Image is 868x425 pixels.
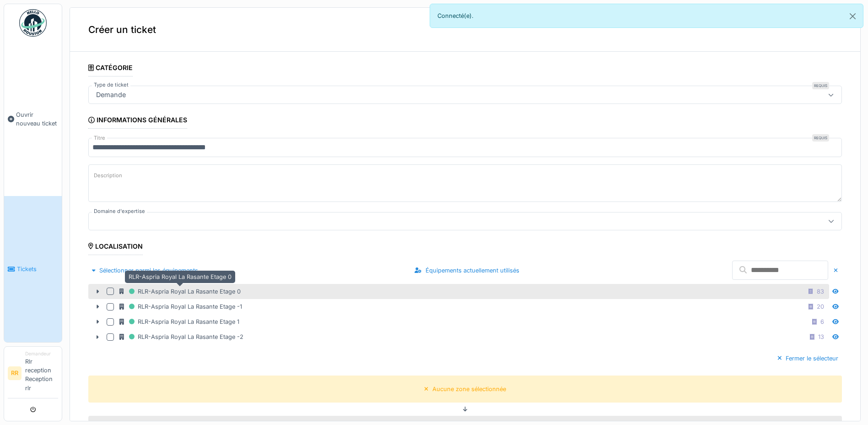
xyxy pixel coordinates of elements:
[88,113,187,129] div: Informations générales
[820,317,824,326] div: 6
[817,287,824,296] div: 83
[125,271,235,283] div: RLR-Aspria Royal La Rasante Etage 0
[19,9,47,37] img: Badge_color-CXgf-gQk.svg
[92,207,147,215] label: Domaine d'expertise
[430,4,864,28] div: Connecté(e).
[8,366,22,380] li: RR
[812,82,829,89] div: Requis
[4,196,62,342] a: Tickets
[8,350,58,398] a: RR DemandeurRlr reception Reception rlr
[25,350,58,396] li: Rlr reception Reception rlr
[88,61,133,76] div: Catégorie
[818,332,824,341] div: 13
[92,134,107,142] label: Titre
[842,4,863,28] button: Close
[70,8,860,52] div: Créer un ticket
[17,265,58,273] span: Tickets
[119,301,242,312] div: RLR-Aspria Royal La Rasante Etage -1
[25,350,58,357] div: Demandeur
[92,170,124,181] label: Description
[119,286,241,297] div: RLR-Aspria Royal La Rasante Etage 0
[432,385,506,393] div: Aucune zone sélectionnée
[817,302,824,311] div: 20
[774,352,842,365] div: Fermer le sélecteur
[119,316,239,327] div: RLR-Aspria Royal La Rasante Etage 1
[4,42,62,196] a: Ouvrir nouveau ticket
[119,331,243,343] div: RLR-Aspria Royal La Rasante Etage -2
[92,90,129,100] div: Demande
[16,110,58,128] span: Ouvrir nouveau ticket
[92,81,130,89] label: Type de ticket
[812,134,829,142] div: Requis
[88,264,202,277] div: Sélectionner parmi les équipements
[411,264,523,277] div: Équipements actuellement utilisés
[88,240,143,255] div: Localisation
